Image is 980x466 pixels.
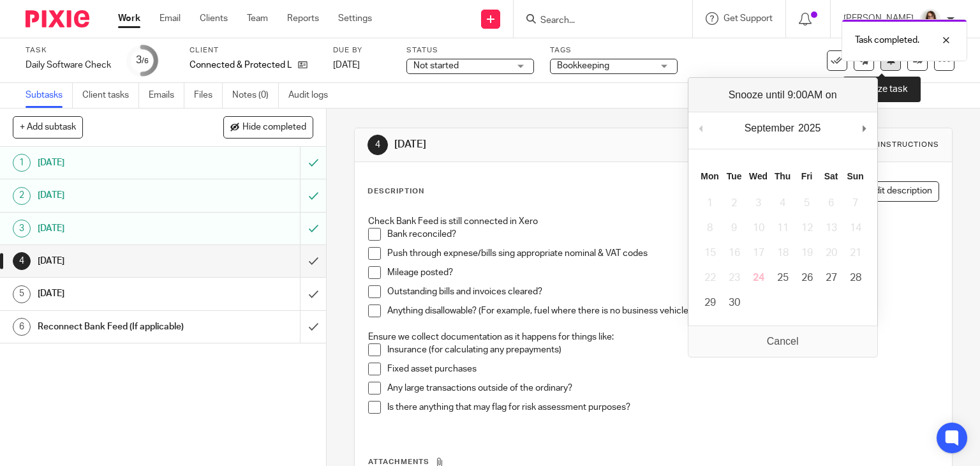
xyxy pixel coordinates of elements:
h1: [DATE] [38,252,204,271]
a: Notes (0) [232,83,279,108]
button: 29 [698,290,722,315]
p: Anything disallowable? (For example, fuel where there is no business vehicle) [387,304,939,317]
abbr: Thursday [775,171,791,181]
abbr: Saturday [824,171,838,181]
abbr: Tuesday [727,171,742,181]
div: 3 [136,53,149,68]
img: Caroline%20-%20HS%20-%20LI.png [920,9,940,29]
span: Not started [413,61,459,70]
div: Instructions [878,140,939,150]
a: Subtasks [26,83,73,108]
button: 27 [819,266,843,290]
p: Description [367,186,424,197]
a: Work [118,12,140,25]
span: Hide completed [242,123,306,133]
h1: [DATE] [394,138,680,151]
a: Email [160,12,181,25]
div: September [743,119,796,138]
abbr: Monday [701,171,718,181]
p: Connected & Protected Ltd [189,59,292,71]
p: Insurance (for calculating any prepayments) [387,343,939,356]
div: 5 [13,285,31,303]
small: /6 [142,57,149,64]
h1: [DATE] [38,284,204,303]
div: Daily Software Check [26,59,111,71]
a: Audit logs [288,83,338,108]
button: Hide completed [223,116,313,138]
button: 26 [795,266,819,290]
a: Settings [338,12,372,25]
p: Check Bank Feed is still connected in Xero [368,215,939,228]
label: Client [189,45,317,56]
a: Reports [287,12,319,25]
a: Client tasks [82,83,139,108]
div: 6 [13,318,31,336]
button: 30 [722,290,746,315]
abbr: Friday [801,171,813,181]
p: Any large transactions outside of the ordinary? [387,382,939,395]
p: Bank reconciled? [387,228,939,241]
button: Edit description [850,181,939,202]
div: 3 [13,220,31,237]
abbr: Sunday [847,171,864,181]
p: Mileage posted? [387,266,939,279]
p: Task completed. [855,34,919,47]
div: 4 [13,252,31,270]
img: Pixie [26,10,89,27]
button: 25 [771,266,795,290]
label: Status [406,45,534,56]
h1: [DATE] [38,186,204,205]
p: Fixed asset purchases [387,363,939,375]
a: Emails [149,83,184,108]
span: Attachments [368,458,429,465]
button: 28 [843,266,868,290]
span: Bookkeeping [557,61,609,70]
h1: Reconnect Bank Feed (If applicable) [38,317,204,336]
button: Previous Month [695,119,708,138]
a: Clients [200,12,228,25]
button: Next Month [858,119,871,138]
p: Is there anything that may flag for risk assessment purposes? [387,401,939,414]
a: Team [247,12,268,25]
div: 2025 [796,119,823,138]
h1: [DATE] [38,153,204,172]
span: [DATE] [333,61,360,70]
label: Task [26,45,111,56]
div: 2 [13,187,31,205]
p: Outstanding bills and invoices cleared? [387,285,939,298]
div: 4 [367,135,388,155]
label: Due by [333,45,390,56]
p: Ensure we collect documentation as it happens for things like: [368,331,939,343]
abbr: Wednesday [749,171,768,181]
a: Files [194,83,223,108]
div: 1 [13,154,31,172]
h1: [DATE] [38,219,204,238]
p: Push through expnese/bills sing appropriate nominal & VAT codes [387,247,939,260]
button: + Add subtask [13,116,83,138]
